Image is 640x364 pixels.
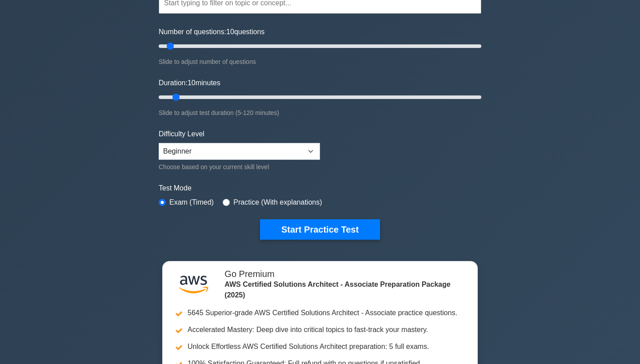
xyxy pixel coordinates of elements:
[169,197,214,208] label: Exam (Timed)
[159,129,204,139] label: Difficulty Level
[226,28,234,36] span: 10
[159,56,481,67] div: Slide to adjust number of questions
[233,197,322,208] label: Practice (With explanations)
[159,183,481,194] label: Test Mode
[159,27,264,37] label: Number of questions: questions
[188,79,196,87] span: 10
[159,78,220,88] label: Duration: minutes
[260,219,380,240] button: Start Practice Test
[159,107,481,118] div: Slide to adjust test duration (5-120 minutes)
[159,162,320,172] div: Choose based on your current skill level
